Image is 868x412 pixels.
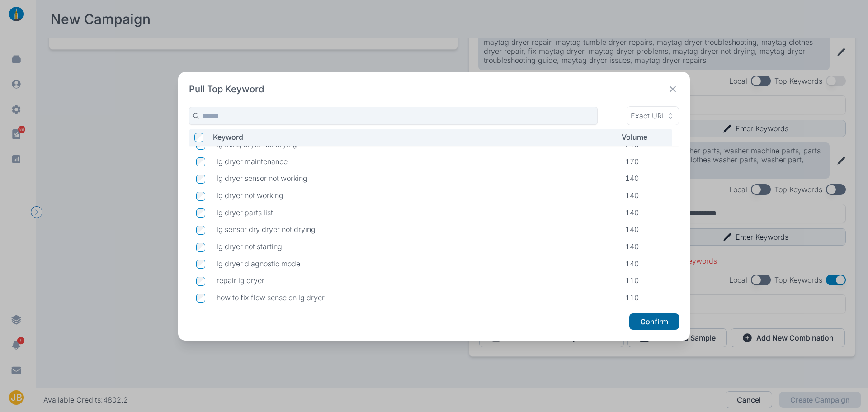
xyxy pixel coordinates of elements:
[631,111,666,120] p: Exact URL
[625,276,639,285] span: 110
[622,133,660,142] p: Volume
[217,242,611,251] p: lg dryer not starting
[625,293,639,302] span: 110
[213,133,606,142] p: Keyword
[217,174,611,183] p: lg dryer sensor not working
[625,157,639,166] span: 170
[217,208,611,217] p: lg dryer parts list
[625,242,639,251] span: 140
[217,225,611,234] p: lg sensor dry dryer not drying
[625,208,639,217] span: 140
[629,313,679,330] button: Confirm
[625,191,639,200] span: 140
[217,276,611,285] p: repair lg dryer
[217,191,611,200] p: lg dryer not working
[625,259,639,268] span: 140
[217,259,611,268] p: lg dryer diagnostic mode
[625,174,639,183] span: 140
[217,157,611,166] p: lg dryer maintenance
[217,293,611,302] p: how to fix flow sense on lg dryer
[189,83,264,95] h2: Pull Top Keyword
[627,106,679,125] button: Exact URL
[625,225,639,234] span: 140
